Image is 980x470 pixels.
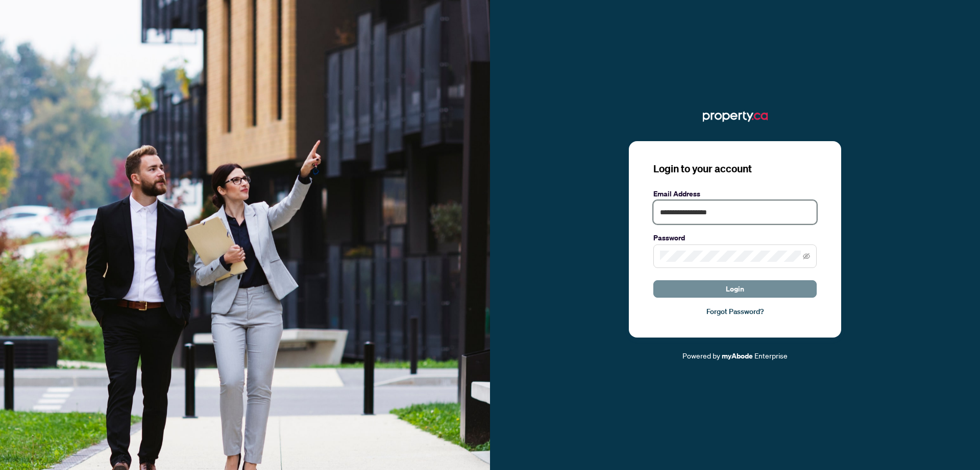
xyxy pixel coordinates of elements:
[653,162,817,176] h3: Login to your account
[653,188,817,199] label: Email Address
[726,281,744,297] span: Login
[803,253,810,260] span: eye-invisible
[653,306,817,317] a: Forgot Password?
[653,232,817,243] label: Password
[754,351,788,360] span: Enterprise
[682,351,720,360] span: Powered by
[703,108,768,125] img: ma-logo
[653,280,817,298] button: Login
[722,350,753,362] a: myAbode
